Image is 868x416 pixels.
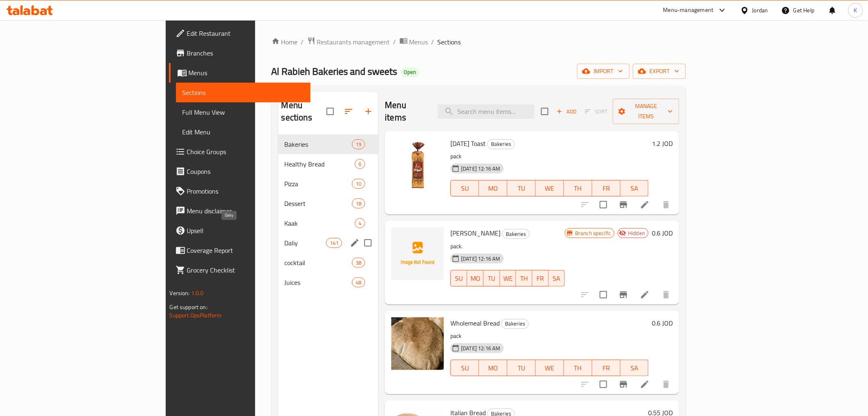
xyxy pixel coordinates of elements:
[624,362,646,374] span: SA
[595,376,612,393] span: Select to update
[553,105,580,118] button: Add
[633,64,686,79] button: export
[327,239,342,247] span: 141
[285,218,355,228] span: Kaak
[278,273,379,292] div: Juices48
[596,362,617,374] span: FR
[355,218,365,228] div: items
[183,88,304,97] span: Sections
[450,241,565,252] p: pack.
[278,134,379,154] div: Bakeries19
[187,265,304,275] span: Grocery Checklist
[169,240,311,260] a: Coverage Report
[169,181,311,201] a: Promotions
[322,103,339,120] span: Select all sections
[640,66,679,76] span: export
[285,199,352,208] span: Dessert
[169,142,311,162] a: Choice Groups
[176,122,311,142] a: Edit Menu
[592,360,621,376] button: FR
[187,28,304,38] span: Edit Restaurant
[191,288,204,298] span: 1.0.0
[467,270,484,287] button: MO
[511,183,532,194] span: TU
[854,6,857,15] span: K
[352,180,365,188] span: 10
[564,180,592,196] button: TH
[385,99,428,124] h2: Menu items
[187,206,304,216] span: Menu disclaimer
[624,183,646,194] span: SA
[272,62,397,81] span: Al Rabieh Bakeries and sweets
[471,273,480,284] span: MO
[391,138,444,190] img: Today's Toast
[285,179,352,189] span: Pizza
[278,131,379,296] nav: Menu sections
[552,273,562,284] span: SA
[285,139,352,149] span: Bakeries
[752,6,768,15] div: Jordan
[663,5,714,15] div: Menu-management
[450,331,649,341] p: pack
[458,344,503,352] span: [DATE] 12:16 AM
[187,186,304,196] span: Promotions
[170,288,190,298] span: Version:
[187,245,304,255] span: Coverage Report
[339,102,359,121] span: Sort sections
[507,360,536,376] button: TU
[285,258,352,268] span: cocktail
[614,195,633,215] button: Branch-specific-item
[450,317,500,329] span: Wholemeal Bread
[595,196,612,213] span: Select to update
[352,139,365,149] div: items
[352,279,365,287] span: 48
[656,195,676,215] button: delete
[487,273,497,284] span: TU
[652,317,673,329] h6: 0.6 JOD
[450,137,486,150] span: [DATE] Toast
[539,362,561,374] span: WE
[487,139,515,149] div: Bakeries
[393,37,396,47] li: /
[285,159,355,169] span: Healthy Bread
[432,37,434,47] li: /
[187,166,304,176] span: Coupons
[614,374,633,394] button: Branch-specific-item
[401,69,420,76] span: Open
[278,174,379,194] div: Pizza10
[359,102,378,121] button: Add section
[621,180,649,196] button: SA
[482,183,504,194] span: MO
[640,200,650,210] a: Edit menu item
[458,165,503,173] span: [DATE] 12:16 AM
[652,227,673,239] h6: 0.6 JOD
[317,37,390,47] span: Restaurants management
[564,360,592,376] button: TH
[285,277,352,287] span: Juices
[479,180,507,196] button: MO
[595,286,612,303] span: Select to update
[553,105,580,118] span: Add item
[454,362,476,374] span: SU
[278,233,379,253] div: Daliy141edit
[391,227,444,280] img: Allie Bread
[187,48,304,58] span: Branches
[640,379,650,389] a: Edit menu item
[619,101,673,122] span: Manage items
[450,180,479,196] button: SU
[187,226,304,236] span: Upsell
[183,127,304,137] span: Edit Menu
[409,37,428,47] span: Menus
[169,260,311,280] a: Grocery Checklist
[278,253,379,273] div: cocktail38
[484,270,500,287] button: TU
[580,105,613,118] span: Select section first
[454,273,464,284] span: SU
[536,360,564,376] button: WE
[596,183,617,194] span: FR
